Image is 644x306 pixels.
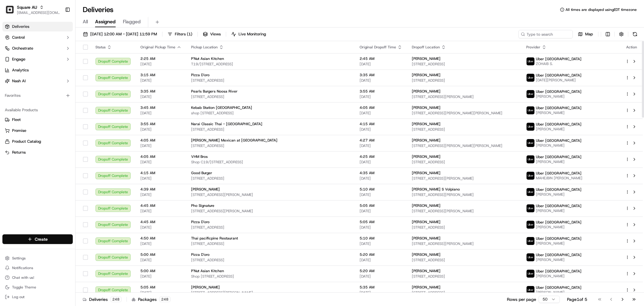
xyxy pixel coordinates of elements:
[2,44,73,53] button: Orchestrate
[585,31,593,37] span: Map
[2,264,73,272] button: Notifications
[2,65,73,75] a: Analytics
[35,236,48,242] span: Create
[527,188,534,196] img: uber-new-logo.jpeg
[412,138,441,143] span: [PERSON_NAME]
[191,94,350,99] span: [STREET_ADDRESS]
[191,285,220,290] span: [PERSON_NAME]
[360,160,402,164] span: [DATE]
[140,154,181,159] span: 4:05 AM
[140,45,175,50] span: Original Pickup Time
[412,203,441,208] span: [PERSON_NAME]
[575,30,596,38] button: Map
[536,176,582,181] span: MAHEJBIN [PERSON_NAME]
[2,137,73,146] button: Product Catalog
[191,225,350,230] span: [STREET_ADDRESS]
[12,67,29,73] span: Analytics
[518,30,573,38] input: Type to search
[140,209,181,213] span: [DATE]
[527,253,534,261] img: uber-new-logo.jpeg
[2,234,73,244] button: Create
[527,237,534,245] img: uber-new-logo.jpeg
[360,94,402,99] span: [DATE]
[2,115,73,125] button: Fleet
[140,176,181,181] span: [DATE]
[90,31,157,37] span: [DATE] 12:00 AM - [DATE] 11:59 PM
[210,31,221,37] span: Views
[123,18,141,25] span: Flagged
[2,54,73,64] button: Engage
[360,209,402,213] span: [DATE]
[412,154,441,159] span: [PERSON_NAME]
[191,56,224,61] span: P'Nut Asian Kitchen
[527,57,534,65] img: uber-new-logo.jpeg
[5,5,14,15] img: Square AU
[360,62,402,67] span: [DATE]
[2,148,73,157] button: Returns
[536,274,582,278] span: [PERSON_NAME]
[191,45,218,50] span: Pickup Location
[191,236,238,241] span: Thai pacificpine Restaurant
[191,154,208,159] span: VHM Bros
[191,73,210,77] span: Pizza D'oro
[412,89,441,94] span: [PERSON_NAME]
[412,285,441,290] span: [PERSON_NAME]
[191,220,210,224] span: Pizza D'oro
[95,18,116,25] span: Assigned
[140,220,181,224] span: 4:45 AM
[412,209,516,213] span: [STREET_ADDRESS][PERSON_NAME]
[412,122,441,126] span: [PERSON_NAME]
[191,252,210,257] span: Pizza D'oro
[412,143,516,148] span: [STREET_ADDRESS][PERSON_NAME][PERSON_NAME]
[191,122,262,126] span: Narai Classic Thai - [GEOGRAPHIC_DATA]
[191,269,224,273] span: P'Nut Asian Kitchen
[412,73,441,77] span: [PERSON_NAME]
[412,160,516,164] span: [STREET_ADDRESS]
[2,22,73,31] a: Deliveries
[412,127,516,132] span: [STREET_ADDRESS]
[12,78,26,84] span: Nash AI
[527,74,534,82] img: uber-new-logo.jpeg
[412,62,516,67] span: [STREET_ADDRESS]
[360,154,402,159] span: 4:25 AM
[140,241,181,246] span: [DATE]
[2,33,73,42] button: Control
[2,293,73,301] button: Log out
[12,35,25,40] span: Control
[12,265,33,270] span: Notifications
[360,143,402,148] span: [DATE]
[191,62,350,67] span: T19/[STREET_ADDRESS]
[200,30,223,38] button: Views
[17,4,37,10] button: Square AU
[536,220,582,225] span: Uber [GEOGRAPHIC_DATA]
[191,274,350,279] span: Shop [STREET_ADDRESS]
[191,78,350,83] span: [STREET_ADDRESS]
[140,111,181,116] span: [DATE]
[12,46,33,51] span: Orchestrate
[159,297,171,302] div: 248
[2,2,62,17] button: Square AUSquare AU[EMAIL_ADDRESS][DOMAIN_NAME]
[412,78,516,83] span: [STREET_ADDRESS]
[625,45,638,50] div: Action
[83,296,122,302] div: Deliveries
[527,139,534,147] img: uber-new-logo.jpeg
[536,285,582,290] span: Uber [GEOGRAPHIC_DATA]
[566,7,637,12] span: All times are displayed using EDT timezone
[360,56,402,61] span: 2:45 AM
[191,192,350,197] span: [STREET_ADDRESS][PERSON_NAME]
[536,187,582,192] span: Uber [GEOGRAPHIC_DATA]
[12,128,26,133] span: Promise
[536,61,582,66] span: ZOHAIB S.
[536,110,582,115] span: [PERSON_NAME]
[360,78,402,83] span: [DATE]
[536,78,582,83] span: [DATE][PERSON_NAME]
[527,155,534,163] img: uber-new-logo.jpeg
[191,89,238,94] span: Pearls Burgers Noosa River
[140,127,181,132] span: [DATE]
[191,105,252,110] span: Kebab Station [GEOGRAPHIC_DATA]
[360,258,402,262] span: [DATE]
[360,73,402,77] span: 3:35 AM
[140,89,181,94] span: 3:35 AM
[536,73,582,78] span: Uber [GEOGRAPHIC_DATA]
[191,111,350,116] span: shop [STREET_ADDRESS]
